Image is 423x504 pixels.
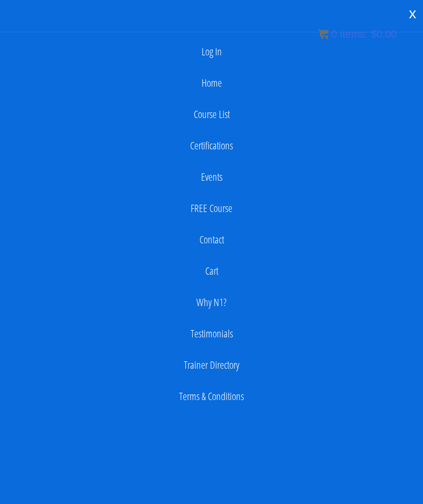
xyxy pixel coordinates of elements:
[5,104,418,125] a: Course List
[371,28,377,40] span: $
[5,135,418,156] a: Certifications
[5,323,418,344] a: Testimonials
[331,28,337,40] span: 0
[5,41,418,62] a: Log In
[318,28,397,40] a: 0 items: $0.00
[5,292,418,313] a: Why N1?
[5,386,418,407] a: Terms & Conditions
[340,28,368,40] span: items:
[5,198,418,219] a: FREE Course
[371,28,397,40] bdi: 0.00
[5,167,418,187] a: Events
[5,73,418,93] a: Home
[5,261,418,282] a: Cart
[5,355,418,376] a: Trainer Directory
[402,3,423,25] div: x
[318,29,328,39] img: icon11.png
[5,229,418,250] a: Contact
